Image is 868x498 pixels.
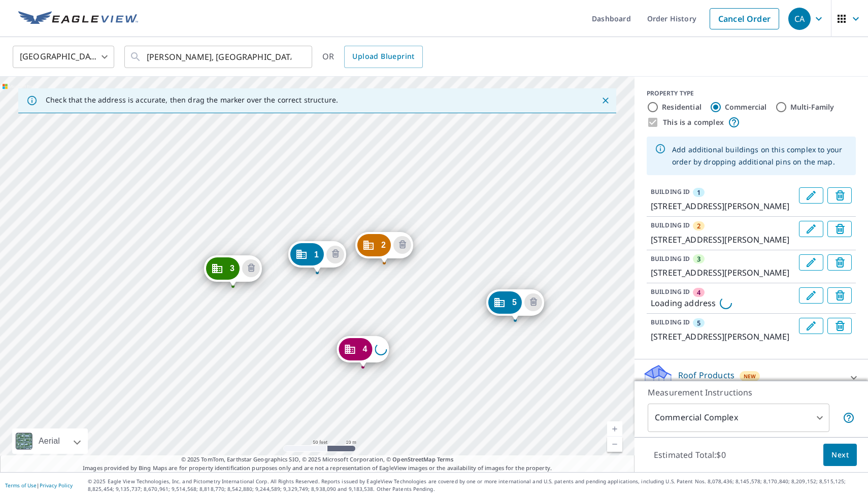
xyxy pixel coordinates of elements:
label: Multi-Family [790,102,834,112]
span: Next [831,449,849,461]
button: Next [823,444,857,467]
div: Add additional buildings on this complex to your order by dropping additional pins on the map. [672,140,848,172]
span: 3 [230,264,235,272]
label: This is a complex [663,117,724,127]
p: Roof Products [678,369,735,381]
div: Roof ProductsNew [643,363,860,392]
button: Edit building 5 [799,318,823,334]
div: Dropped pin, building 1, Commercial property, 84 CONNAUGHT DR JASPER AB T0E1E0 [288,241,346,273]
p: [STREET_ADDRESS][PERSON_NAME] [651,330,795,343]
a: Cancel Order [710,8,779,29]
div: Aerial [36,428,63,454]
button: Edit building 4 [799,287,823,304]
div: Dropped pin, building 3, Commercial property, 84 CONNAUGHT DR JASPER AB T0E1E0 [204,255,262,287]
p: BUILDING ID [651,187,690,196]
span: Each building may require a separate measurement report; if so, your account will be billed per r... [843,412,855,424]
div: Dropped pin, building 2, Commercial property, 84 CONNAUGHT DR JASPER AB T0E1E0 [355,232,413,263]
button: Delete building 2 [393,236,411,254]
a: Current Level 19, Zoom Out [607,437,622,452]
a: OpenStreetMap [392,455,435,463]
button: Delete building 3 [242,259,260,277]
button: Edit building 2 [799,221,823,237]
span: 4 [362,345,367,353]
p: © 2025 Eagle View Technologies, Inc. and Pictometry International Corp. All Rights Reserved. Repo... [88,478,863,493]
div: [GEOGRAPHIC_DATA] [13,43,114,71]
span: © 2025 TomTom, Earthstar Geographics SIO, © 2025 Microsoft Corporation, © [181,455,454,464]
a: Upload Blueprint [344,46,422,68]
p: [STREET_ADDRESS][PERSON_NAME] [651,267,795,279]
p: Check that the address is accurate, then drag the marker over the correct structure. [46,95,338,105]
p: | [5,482,73,488]
span: 4 [697,288,700,297]
input: Search by address or latitude-longitude [147,43,291,71]
label: Residential [662,102,702,112]
button: Close [599,94,612,107]
p: [STREET_ADDRESS][PERSON_NAME] [651,234,795,246]
span: 1 [697,188,700,197]
p: BUILDING ID [651,221,690,229]
a: Privacy Policy [40,482,73,489]
div: Dropped pin, building 4, Commercial property, LOADING_ADDRESS , [337,336,389,368]
button: Delete building 5 [524,293,542,311]
div: Aerial [12,428,88,454]
p: BUILDING ID [651,254,690,263]
label: Commercial [725,102,767,112]
p: Estimated Total: $0 [646,444,734,466]
div: CA [788,8,811,30]
button: Delete building 2 [827,221,852,237]
button: Edit building 3 [799,254,823,271]
div: PROPERTY TYPE [647,89,856,98]
div: OR [322,46,423,68]
span: 3 [697,254,700,263]
button: Delete building 5 [827,318,852,334]
button: Edit building 1 [799,187,823,204]
button: Delete building 4 [827,287,852,304]
p: Measurement Instructions [648,386,855,399]
p: BUILDING ID [651,287,690,296]
span: New [744,372,756,380]
span: 5 [697,318,700,327]
button: Delete building 1 [827,187,852,204]
a: Current Level 19, Zoom In [607,421,622,437]
a: Terms of Use [5,482,37,489]
img: EV Logo [18,11,138,26]
div: Commercial Complex [648,404,829,432]
span: 2 [697,221,700,230]
span: 5 [512,298,517,306]
div: Dropped pin, building 5, Commercial property, 84 CONNAUGHT DR JASPER AB T0E1E0 [486,289,544,321]
p: [STREET_ADDRESS][PERSON_NAME] [651,200,795,212]
button: Delete building 3 [827,254,852,271]
button: Delete building 1 [326,246,344,263]
span: 1 [314,251,319,258]
a: Terms [437,455,454,463]
span: Upload Blueprint [352,50,414,63]
span: 2 [381,241,386,249]
p: BUILDING ID [651,318,690,326]
p: Loading address [651,297,716,309]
